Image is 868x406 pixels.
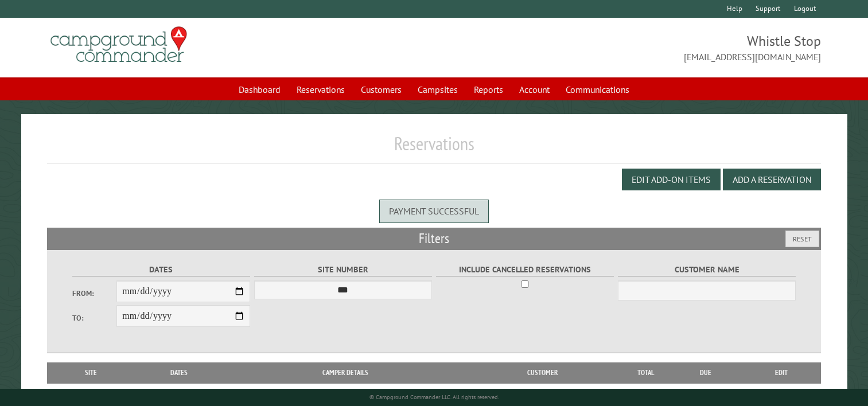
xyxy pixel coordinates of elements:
[129,362,229,383] th: Dates
[232,79,287,100] a: Dashboard
[723,169,821,190] button: Add a Reservation
[411,79,465,100] a: Campsites
[229,362,462,383] th: Camper Details
[53,362,129,383] th: Site
[622,169,721,190] button: Edit Add-on Items
[785,231,819,247] button: Reset
[618,263,796,276] label: Customer Name
[47,22,190,67] img: Campground Commander
[623,362,669,383] th: Total
[47,132,821,164] h1: Reservations
[512,79,556,100] a: Account
[467,79,510,100] a: Reports
[72,288,117,299] label: From:
[742,362,821,383] th: Edit
[72,313,117,323] label: To:
[369,393,499,401] small: © Campground Commander LLC. All rights reserved.
[254,263,433,276] label: Site Number
[669,362,742,383] th: Due
[354,79,408,100] a: Customers
[47,228,821,249] h2: Filters
[290,79,352,100] a: Reservations
[462,362,623,383] th: Customer
[559,79,636,100] a: Communications
[379,200,489,222] div: Payment successful
[434,32,822,64] span: Whistle Stop [EMAIL_ADDRESS][DOMAIN_NAME]
[436,263,614,276] label: Include Cancelled Reservations
[72,263,251,276] label: Dates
